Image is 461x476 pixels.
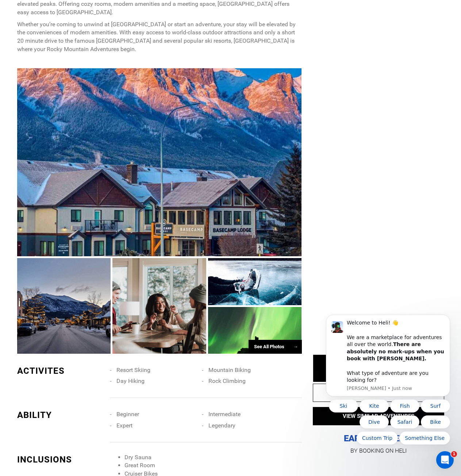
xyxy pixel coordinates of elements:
[17,365,105,377] div: ACTIVITES
[116,422,132,429] span: Expert
[249,340,302,354] div: See All Photos
[313,407,444,425] button: VIEW SIMILAR ADVENTURES
[451,451,457,457] span: 1
[124,453,301,462] li: Dry Sauna
[208,411,241,418] span: Intermediate
[436,451,454,469] iframe: Intercom live chat
[293,344,298,349] span: →
[17,409,105,421] div: ABILITY
[313,446,444,456] p: BY BOOKING ON HELI
[313,360,444,444] p: EARN 5% CREDIT
[116,377,145,384] span: Day Hiking
[208,366,251,373] span: Mountain Biking
[208,377,246,384] span: Rock Climbing
[124,461,301,470] li: Great Room
[208,422,235,429] span: Legendary
[315,313,461,472] iframe: Intercom notifications message
[17,453,105,466] div: INCLUSIONS
[313,384,444,402] button: REQUEST TO BOOK
[116,366,150,373] span: Resort Skiing
[116,411,139,418] span: Beginner
[17,20,302,54] p: Whether you’re coming to unwind at [GEOGRAPHIC_DATA] or start an adventure, your stay will be ele...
